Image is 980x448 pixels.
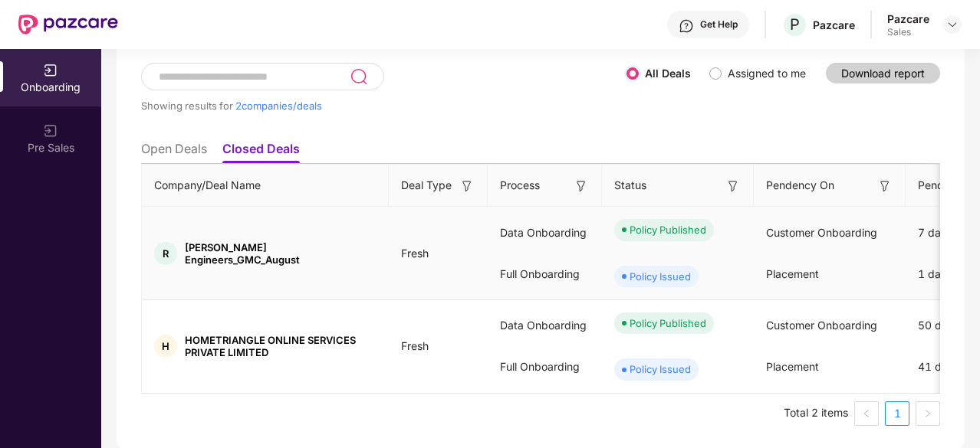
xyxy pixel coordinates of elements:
[222,141,300,163] li: Closed Deals
[630,316,706,331] div: Policy Published
[574,178,589,194] img: svg+xml;base64,PHN2ZyB3aWR0aD0iMTYiIGhlaWdodD0iMTYiIHZpZXdCb3g9IjAgMCAxNiAxNiIgZmlsbD0ibm9uZSIgeG...
[488,253,602,295] div: Full Onboarding
[826,63,940,83] button: Download report
[790,15,800,34] span: P
[488,305,602,346] div: Data Onboarding
[813,18,855,32] div: Pazcare
[916,401,940,426] button: right
[923,409,932,418] span: right
[877,178,893,194] img: svg+xml;base64,PHN2ZyB3aWR0aD0iMTYiIGhlaWdodD0iMTYiIHZpZXdCb3g9IjAgMCAxNiAxNiIgZmlsbD0ibm9uZSIgeG...
[946,18,959,31] img: svg+xml;base64,PHN2ZyBpZD0iRHJvcGRvd24tMzJ4MzIiIHhtbG5zPSJodHRwOi8vd3d3LnczLm9yZy8yMDAwL3N2ZyIgd2...
[630,222,706,237] div: Policy Published
[784,401,848,426] li: Total 2 items
[766,319,877,332] span: Customer Onboarding
[887,11,929,26] div: Pazcare
[766,226,877,239] span: Customer Onboarding
[389,247,441,260] span: Fresh
[886,402,909,425] a: 1
[235,100,322,112] span: 2 companies/deals
[488,212,602,253] div: Data Onboarding
[679,18,694,34] img: svg+xml;base64,PHN2ZyBpZD0iSGVscC0zMngzMiIgeG1sbnM9Imh0dHA6Ly93d3cudzMub3JnLzIwMDAvc3ZnIiB3aWR0aD...
[401,177,452,194] span: Deal Type
[885,401,909,426] li: 1
[766,360,819,373] span: Placement
[185,334,377,358] span: HOMETRIANGLE ONLINE SERVICES PRIVATE LIMITED
[43,123,58,139] img: svg+xml;base64,PHN2ZyB3aWR0aD0iMjAiIGhlaWdodD0iMjAiIHZpZXdCb3g9IjAgMCAyMCAyMCIgZmlsbD0ibm9uZSIgeG...
[854,401,879,426] li: Previous Page
[459,178,475,194] img: svg+xml;base64,PHN2ZyB3aWR0aD0iMTYiIGhlaWdodD0iMTYiIHZpZXdCb3g9IjAgMCAxNiAxNiIgZmlsbD0ibm9uZSIgeG...
[350,67,367,86] img: svg+xml;base64,PHN2ZyB3aWR0aD0iMjQiIGhlaWdodD0iMjUiIHZpZXdCb3g9IjAgMCAyNCAyNSIgZmlsbD0ibm9uZSIgeG...
[645,67,691,80] label: All Deals
[185,241,377,266] span: [PERSON_NAME] Engineers_GMC_August
[614,177,646,194] span: Status
[389,339,441,352] span: Fresh
[854,401,879,426] button: left
[154,335,177,358] div: H
[766,177,834,194] span: Pendency On
[916,401,940,426] li: Next Page
[887,26,929,38] div: Sales
[154,242,177,265] div: R
[141,141,207,163] li: Open Deals
[766,267,819,280] span: Placement
[700,18,738,31] div: Get Help
[141,100,626,112] div: Showing results for
[728,67,806,80] label: Assigned to me
[725,178,741,194] img: svg+xml;base64,PHN2ZyB3aWR0aD0iMTYiIGhlaWdodD0iMTYiIHZpZXdCb3g9IjAgMCAxNiAxNiIgZmlsbD0ibm9uZSIgeG...
[862,409,871,418] span: left
[18,15,118,34] img: New Pazcare Logo
[142,165,389,207] th: Company/Deal Name
[630,361,691,377] div: Policy Issued
[630,269,691,284] div: Policy Issued
[488,346,602,388] div: Full Onboarding
[500,177,540,194] span: Process
[43,63,58,78] img: svg+xml;base64,PHN2ZyB3aWR0aD0iMjAiIGhlaWdodD0iMjAiIHZpZXdCb3g9IjAgMCAyMCAyMCIgZmlsbD0ibm9uZSIgeG...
